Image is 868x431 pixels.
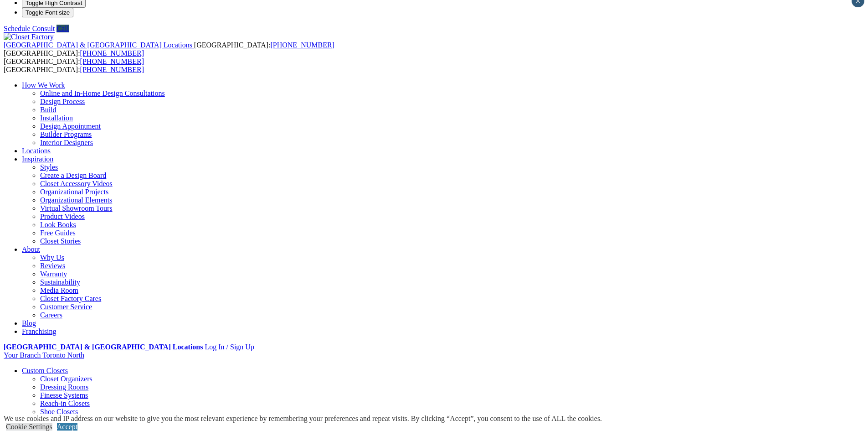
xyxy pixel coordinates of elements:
[40,408,78,415] a: Shoe Closets
[40,188,108,196] a: Organizational Projects
[40,383,88,391] a: Dressing Rooms
[40,114,73,122] a: Installation
[40,180,113,187] a: Closet Accessory Videos
[40,204,113,212] a: Virtual Showroom Tours
[22,245,40,253] a: About
[4,57,144,73] span: [GEOGRAPHIC_DATA]: [GEOGRAPHIC_DATA]:
[40,375,92,383] a: Closet Organizers
[80,66,144,73] a: [PHONE_NUMBER]
[4,415,602,423] div: We use cookies and IP address on our website to give you the most relevant experience by remember...
[22,367,68,374] a: Custom Closets
[40,270,67,278] a: Warranty
[4,25,55,32] a: Schedule Consult
[40,221,76,228] a: Look Books
[40,89,165,97] a: Online and In-Home Design Consultations
[4,41,192,49] span: [GEOGRAPHIC_DATA] & [GEOGRAPHIC_DATA] Locations
[22,155,53,163] a: Inspiration
[40,229,76,237] a: Free Guides
[40,278,80,286] a: Sustainability
[40,196,112,204] a: Organizational Elements
[4,351,84,359] a: Your Branch Toronto North
[40,237,81,245] a: Closet Stories
[4,41,194,49] a: [GEOGRAPHIC_DATA] & [GEOGRAPHIC_DATA] Locations
[22,327,56,335] a: Franchising
[40,139,93,146] a: Interior Designers
[40,213,85,220] a: Product Videos
[80,57,144,65] a: [PHONE_NUMBER]
[40,391,88,399] a: Finesse Systems
[57,423,77,431] a: Accept
[4,343,203,351] a: [GEOGRAPHIC_DATA] & [GEOGRAPHIC_DATA] Locations
[40,98,85,105] a: Design Process
[40,254,64,261] a: Why Us
[40,106,56,114] a: Build
[4,351,41,359] span: Your Branch
[22,81,65,89] a: How We Work
[40,262,65,270] a: Reviews
[40,400,90,407] a: Reach-in Closets
[40,130,92,138] a: Builder Programs
[80,49,144,57] a: [PHONE_NUMBER]
[26,9,70,16] span: Toggle Font size
[270,41,334,49] a: [PHONE_NUMBER]
[42,351,84,359] span: Toronto North
[40,163,58,171] a: Styles
[40,286,78,294] a: Media Room
[56,25,69,32] a: Call
[40,122,101,130] a: Design Appointment
[205,343,254,351] a: Log In / Sign Up
[40,171,106,179] a: Create a Design Board
[4,41,334,57] span: [GEOGRAPHIC_DATA]: [GEOGRAPHIC_DATA]:
[40,303,92,311] a: Customer Service
[4,33,54,41] img: Closet Factory
[40,311,62,319] a: Careers
[6,423,52,431] a: Cookie Settings
[22,147,51,155] a: Locations
[22,8,73,17] button: Toggle Font size
[40,295,101,302] a: Closet Factory Cares
[22,319,36,327] a: Blog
